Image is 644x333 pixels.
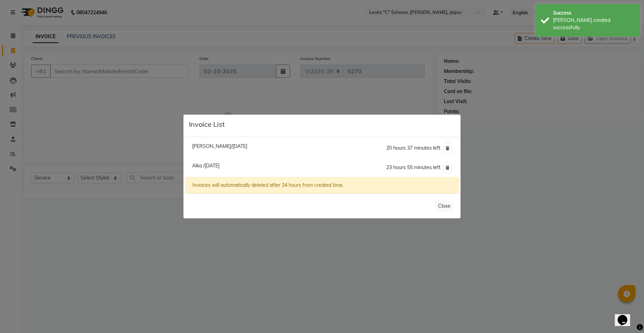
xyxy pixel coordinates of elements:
[185,177,459,193] div: Invoices will automatically deleted after 24 hours from created time.
[615,305,637,326] iframe: chat widget
[386,164,440,170] span: 23 hours 55 minutes left
[553,17,635,31] div: Bill created successfully.
[553,9,635,17] div: Success
[386,145,440,151] span: 20 hours 37 minutes left
[435,201,454,211] button: Close
[192,143,247,149] span: [PERSON_NAME]/[DATE]
[192,163,220,169] span: Alka /[DATE]
[189,120,225,128] h5: Invoice List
